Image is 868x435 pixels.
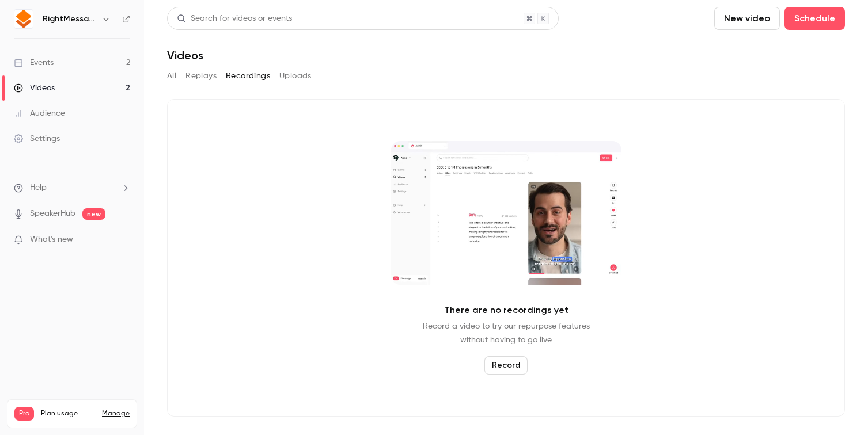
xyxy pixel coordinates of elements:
[14,10,33,28] img: RightMessage
[714,7,780,30] button: New video
[167,48,203,62] h1: Videos
[177,13,292,25] div: Search for videos or events
[167,67,176,85] button: All
[14,108,65,119] div: Audience
[14,82,55,94] div: Videos
[444,303,568,317] p: There are no recordings yet
[116,235,130,245] iframe: Noticeable Trigger
[423,319,590,347] p: Record a video to try our repurpose features without having to go live
[784,7,845,30] button: Schedule
[167,7,845,428] section: Videos
[30,208,75,220] a: SpeakerHub
[14,407,34,421] span: Pro
[82,208,105,220] span: new
[14,133,60,144] div: Settings
[484,356,528,375] button: Record
[41,409,95,418] span: Plan usage
[43,13,97,25] h6: RightMessage
[226,67,270,85] button: Recordings
[279,67,312,85] button: Uploads
[14,57,54,68] div: Events
[102,409,130,418] a: Manage
[14,182,130,194] li: help-dropdown-opener
[30,234,73,246] span: What's new
[30,182,47,194] span: Help
[185,67,217,85] button: Replays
